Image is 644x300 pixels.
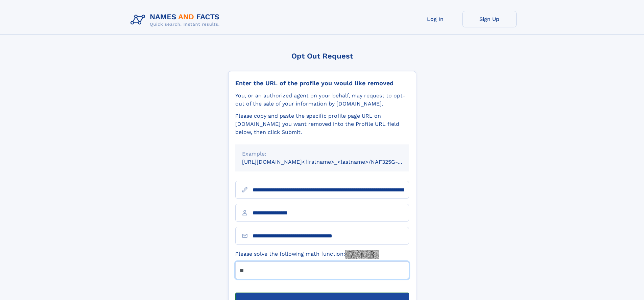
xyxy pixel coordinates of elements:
[235,79,409,87] div: Enter the URL of the profile you would like removed
[235,112,409,136] div: Please copy and paste the specific profile page URL on [DOMAIN_NAME] you want removed into the Pr...
[242,150,402,158] div: Example:
[228,52,416,60] div: Opt Out Request
[235,250,379,259] label: Please solve the following math function:
[242,159,422,165] small: [URL][DOMAIN_NAME]<firstname>_<lastname>/NAF325G-xxxxxxxx
[408,11,462,27] a: Log In
[128,11,225,29] img: Logo Names and Facts
[462,11,517,27] a: Sign Up
[235,92,409,108] div: You, or an authorized agent on your behalf, may request to opt-out of the sale of your informatio...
